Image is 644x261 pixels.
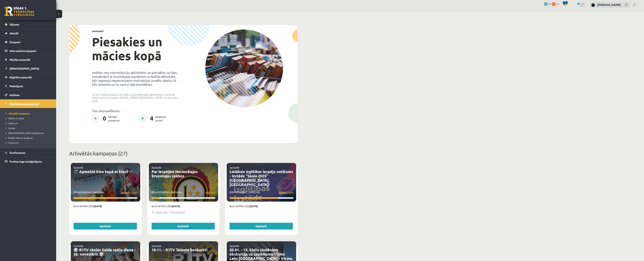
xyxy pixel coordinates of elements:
strong: 16. aprīlī plkst. 12.00 lekcija! [152,211,185,214]
a: Biežāk uzdotie jautājumi [6,136,52,139]
a: Motivācijas programma [5,99,51,108]
span: Mācies un ziedo [6,117,24,120]
img: Nikolass Karpjuks [591,3,595,7]
p: Sekmīgi pieteikumi [92,115,122,122]
span: Aktuālās kampaņas [6,112,30,115]
span: Aktuāli [10,31,19,35]
a: Mācies un ziedo [6,117,52,120]
p: Bija aktīva līdz [230,204,293,208]
a: 4 mP [544,2,551,5]
a: Ziņojumi [5,38,51,46]
p: Tavs kopsavilkums: [92,109,181,113]
span: xp [556,2,559,5]
a: 0 xp [552,2,561,5]
span: Sākums [10,23,19,26]
span: 10000 [121,190,137,195]
strong: 8500/ [121,191,129,195]
a: Apskatīt [74,223,137,229]
p: [DEMOGRAPHIC_DATA] mp: [230,190,293,195]
a: Apskatīt: [74,244,83,247]
span: Konferences [10,151,25,154]
a: Informatīvie ziņojumi [5,46,51,55]
p: ... [74,210,137,214]
a: 🎬 Apmeklē kino kopā ar klasi! 🎮 [74,169,134,174]
a: Atzīmes [5,91,51,99]
legend: Ziņojumi [10,38,51,46]
span: Veikals [6,127,15,130]
span: Digitālie materiāli [10,76,32,79]
a: [DEMOGRAPHIC_DATA] [5,64,51,73]
a: [DEMOGRAPHIC_DATA] programma [6,131,52,135]
p: ... [152,217,215,220]
a: 🎲 R1TV skolas Galda spēļu diena - 26. novembris 🎲 [74,247,136,256]
a: [PERSON_NAME] [597,3,621,7]
span: 3000 [279,190,293,195]
a: Apskatīt: [230,166,239,169]
a: Apskatīt: [152,244,162,247]
a: Apskatīt: [230,244,239,247]
strong: [DATE] [172,205,180,208]
a: Digitālie materiāli [5,73,51,82]
span: 4 [544,2,548,6]
a: Veikals [6,126,52,130]
a: Konferences [5,148,51,157]
p: Arhivētās kampaņas (27) [69,150,298,157]
strong: 12/ [206,191,210,195]
a: Noteikumi [6,141,52,144]
strong: Jaunums! [92,29,104,33]
span: Proktoringa izmēģinājums [10,160,42,163]
span: Biežāk uzdotie jautājumi [6,136,33,139]
p: Bija aktīva līdz [152,204,215,208]
img: campaign-image-1c4f3b39ab1f89d1fca25a8facaab35ebc8e40cf20aedba61fd73fb4233361ac.png [205,29,283,107]
span: [DEMOGRAPHIC_DATA] programma [6,131,43,134]
a: Lielākais izglītības iespēju notikums - izstāde “Skola 2025” [GEOGRAPHIC_DATA], [GEOGRAPHIC_DATA]! [230,169,293,187]
a: Proktoringa izmēģinājums [5,157,51,166]
a: Sākums [5,20,51,29]
a: Aktuāli [5,29,51,37]
strong: [DATE] [94,205,102,208]
a: Maksājumi [5,82,51,90]
a: Uzdevumi [6,121,52,125]
span: Mācību materiāli [10,58,30,61]
span: 100 [206,190,215,195]
span: [DEMOGRAPHIC_DATA] [10,67,39,70]
p: pieejamie punkti [139,115,168,122]
strong: [DATE] [250,205,258,208]
p: Ja Tev ir kādi jautājumi par kādu no piedāvātajām aktivitātēm, tad droši raksti mums uz e-pastu: ... [92,93,181,102]
legend: Informatīvie ziņojumi [10,46,51,55]
p: [DEMOGRAPHIC_DATA] mp: [74,190,137,195]
span: 0 [552,2,556,6]
a: Par iespējām Nacionālajos bruņotajos spēkos [152,169,198,178]
a: Apskatīt: [74,166,83,169]
span: Motivācijas programma [10,102,39,105]
span: Noteikumi [6,141,19,144]
legend: Maksājumi [10,82,51,90]
a: 19.11. - R1TV Talantu konkurss! [152,247,207,252]
a: Mācību materiāli [5,55,51,64]
a: Apskatīt: [152,166,162,169]
p: [DEMOGRAPHIC_DATA] mp: [152,190,215,195]
p: Bija aktīva līdz [74,204,137,208]
span: Uzdevumi [6,122,18,125]
span: Atzīmes [10,93,20,97]
a: Rīgas 1. Tālmācības vidusskola [4,7,34,16]
a: Aktuālās kampaņas [6,112,52,115]
strong: 2300/ [279,191,287,195]
p: Izvēlies sev interesējošās aktivitātēs un piesakies uz tām, samaksājot ar motivācijas punktiem un... [92,70,181,86]
span: 0 [101,115,108,122]
a: Apskatīt [152,223,215,229]
a: Apskatīt [230,223,293,229]
span: mP [548,2,551,5]
h1: Piesakies un mācies kopā [92,35,181,63]
span: 4 [148,115,155,122]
